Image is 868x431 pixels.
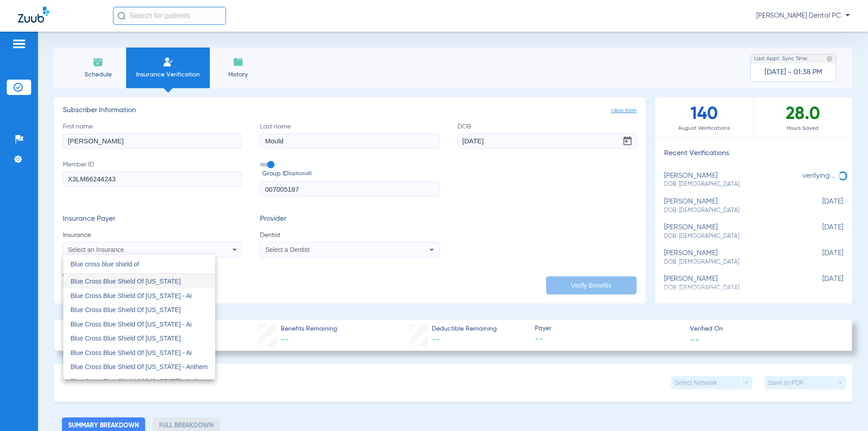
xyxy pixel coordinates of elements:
[823,388,868,431] iframe: Chat Widget
[71,292,192,299] span: Blue Cross Blue Shield Of [US_STATE] - Ai
[71,335,181,342] span: Blue Cross Blue Shield Of [US_STATE]
[71,321,192,328] span: Blue Cross Blue Shield Of [US_STATE] - Ai
[71,278,181,285] span: Blue Cross Blue Shield Of [US_STATE]
[71,349,192,356] span: Blue Cross Blue Shield Of [US_STATE] - Ai
[63,255,215,274] input: dropdown search
[71,363,208,370] span: Blue Cross Blue Shield Of [US_STATE] - Anthem
[71,378,208,385] span: Blue Cross Blue Shield Of [US_STATE] - Anthem
[71,306,181,313] span: Blue Cross Blue Shield Of [US_STATE]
